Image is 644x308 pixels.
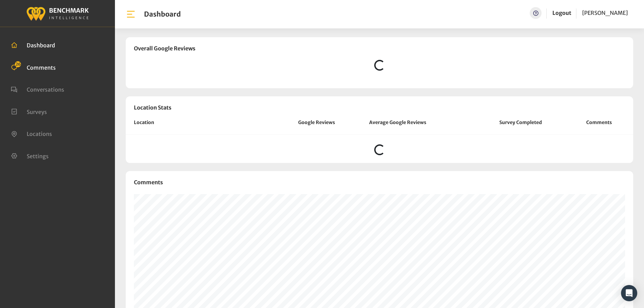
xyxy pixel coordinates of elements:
a: Settings [11,152,49,159]
div: Open Intercom Messenger [621,285,637,301]
a: Surveys [11,108,47,115]
a: Comments 26 [11,64,56,70]
img: bar [126,9,136,19]
span: Surveys [27,108,47,115]
a: Dashboard [11,41,55,48]
th: Average Google Reviews [361,119,476,135]
span: 26 [15,61,21,67]
span: [PERSON_NAME] [582,9,628,16]
a: Locations [11,130,52,137]
a: [PERSON_NAME] [582,7,628,19]
span: Settings [27,152,49,159]
th: Google Reviews [272,119,361,135]
h3: Location Stats [126,96,633,119]
th: Location [126,119,272,135]
h3: Overall Google Reviews [134,45,625,52]
span: Conversations [27,86,64,93]
h3: Comments [134,179,625,186]
span: Dashboard [27,42,55,49]
a: Conversations [11,86,64,92]
h1: Dashboard [144,10,181,18]
a: Logout [552,9,571,16]
img: benchmark [26,5,89,22]
span: Comments [27,64,56,71]
span: Locations [27,131,52,137]
th: Comments [565,119,633,135]
a: Logout [552,7,571,19]
th: Survey Completed [476,119,565,135]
